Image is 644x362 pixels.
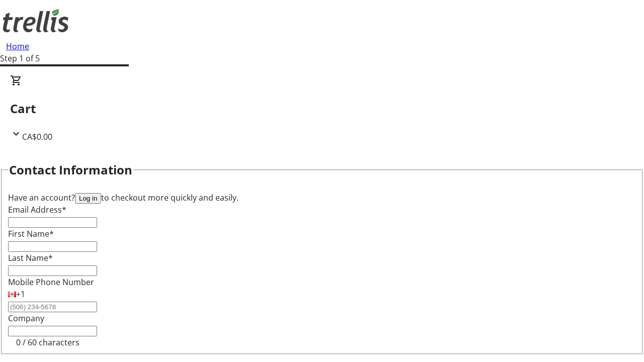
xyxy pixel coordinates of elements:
label: Email Address* [8,204,66,215]
div: CartCA$0.00 [10,74,634,143]
input: (506) 234-5678 [8,302,97,312]
label: Last Name* [8,252,53,263]
label: Company [8,313,44,324]
tr-character-limit: 0 / 60 characters [16,337,79,348]
button: Log in [75,193,101,204]
h2: Cart [10,100,634,118]
label: First Name* [8,228,54,239]
label: Mobile Phone Number [8,277,94,288]
div: Have an account? to checkout more quickly and easily. [8,192,636,204]
span: CA$0.00 [22,131,52,142]
h2: Contact Information [9,161,132,179]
